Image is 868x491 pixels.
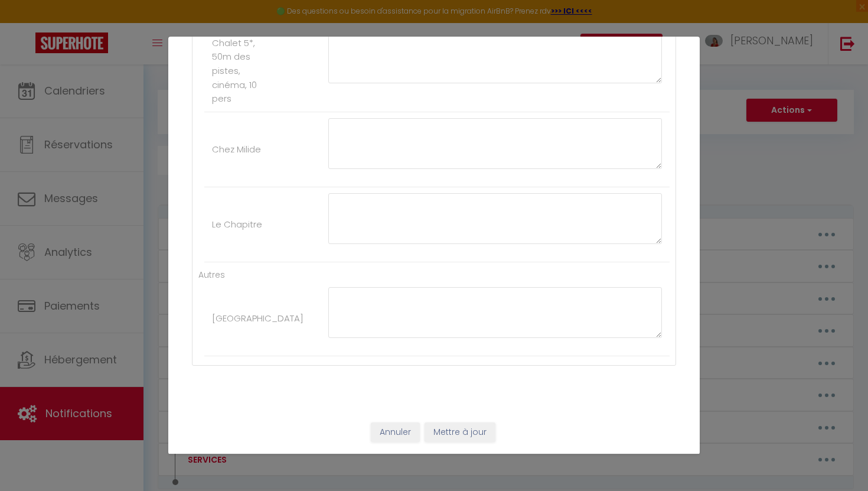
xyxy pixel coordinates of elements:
label: Les Cimes · Chalet 5*, 50m des pistes, cinéma, 10 pers [212,22,274,105]
label: Le Chapitre [212,217,262,232]
label: [GEOGRAPHIC_DATA] [212,311,304,326]
button: Annuler [371,422,420,443]
button: Mettre à jour [425,422,495,443]
label: Chez Milide [212,142,261,157]
label: Autres [198,268,225,281]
